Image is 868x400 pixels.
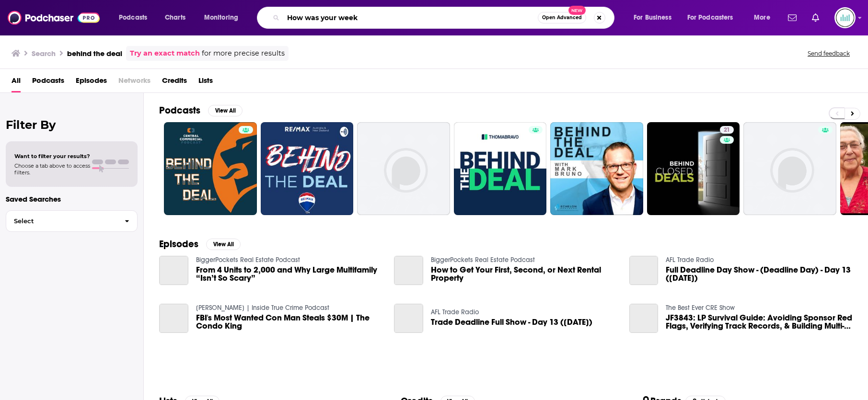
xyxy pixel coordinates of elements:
[159,238,241,250] a: EpisodesView All
[196,266,383,282] a: From 4 Units to 2,000 and Why Large Multifamily “Isn’t So Scary”
[159,104,200,116] h2: Podcasts
[159,238,198,250] h2: Episodes
[283,10,538,25] input: Search podcasts, credits, & more...
[159,304,188,333] a: FBI's Most Wanted Con Man Steals $30M | The Condo King
[666,304,735,312] a: The Best Ever CRE Show
[431,318,592,326] a: Trade Deadline Full Show - Day 13 (18/10/23)
[14,162,90,176] span: Choose a tab above to access filters.
[196,314,383,330] a: FBI's Most Wanted Con Man Steals $30M | The Condo King
[627,10,683,25] button: open menu
[666,266,853,282] a: Full Deadline Day Show - (Deadline Day) - Day 13 (12/10/22)
[784,10,800,26] a: Show notifications dropdown
[12,73,21,92] a: All
[666,314,853,330] a: JF3843: LP Survival Guide: Avoiding Sponsor Red Flags, Verifying Track Records, & Building Multi-...
[196,256,300,264] a: BiggerPockets Real Estate Podcast
[118,73,150,92] span: Networks
[834,7,856,28] button: Show profile menu
[805,49,853,57] button: Send feedback
[431,256,535,264] a: BiggerPockets Real Estate Podcast
[130,48,200,59] a: Try an exact match
[681,10,747,25] button: open menu
[720,126,734,134] a: 21
[159,256,188,285] a: From 4 Units to 2,000 and Why Large Multifamily “Isn’t So Scary”
[808,10,823,26] a: Show notifications dropdown
[266,7,624,29] div: Search podcasts, credits, & more...
[6,194,138,204] p: Saved Searches
[67,49,122,58] h3: behind the deal
[431,266,618,282] a: How to Get Your First, Second, or Next Rental Property
[32,73,64,92] a: Podcasts
[202,48,285,59] span: for more precise results
[197,10,251,25] button: open menu
[8,9,100,27] img: Podchaser - Follow, Share and Rate Podcasts
[629,256,659,285] a: Full Deadline Day Show - (Deadline Day) - Day 13 (12/10/22)
[687,11,733,24] span: For Podcasters
[32,49,56,58] h3: Search
[206,239,241,250] button: View All
[204,11,238,24] span: Monitoring
[747,10,782,25] button: open menu
[6,218,117,224] span: Select
[394,256,423,285] a: How to Get Your First, Second, or Next Rental Property
[538,12,586,23] button: Open AdvancedNew
[568,6,586,15] span: New
[165,11,185,24] span: Charts
[14,153,90,160] span: Want to filter your results?
[196,304,329,312] a: Matthew Cox | Inside True Crime Podcast
[834,7,856,28] span: Logged in as podglomerate
[198,73,213,92] a: Lists
[542,15,582,20] span: Open Advanced
[159,104,243,116] a: PodcastsView All
[724,126,730,135] span: 21
[634,11,671,24] span: For Business
[159,10,191,25] a: Charts
[431,318,592,326] span: Trade Deadline Full Show - Day 13 ([DATE])
[666,266,853,282] span: Full Deadline Day Show - (Deadline Day) - Day 13 ([DATE])
[666,256,714,264] a: AFL Trade Radio
[208,105,243,116] button: View All
[6,118,138,132] h2: Filter By
[629,304,659,333] a: JF3843: LP Survival Guide: Avoiding Sponsor Red Flags, Verifying Track Records, & Building Multi-...
[754,11,770,24] span: More
[394,304,423,333] a: Trade Deadline Full Show - Day 13 (18/10/23)
[76,73,107,92] a: Episodes
[6,210,138,232] button: Select
[162,73,187,92] a: Credits
[647,122,740,215] a: 21
[112,10,160,25] button: open menu
[431,308,479,316] a: AFL Trade Radio
[834,7,856,28] img: User Profile
[119,11,147,24] span: Podcasts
